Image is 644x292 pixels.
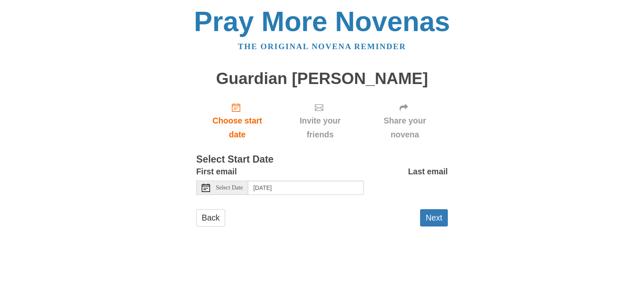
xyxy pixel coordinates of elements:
[370,114,439,142] span: Share your novena
[196,96,278,146] a: Choose start date
[205,114,270,142] span: Choose start date
[287,114,353,142] span: Invite your friends
[216,185,243,191] span: Select Date
[278,96,362,146] div: Click "Next" to confirm your start date first.
[196,165,237,179] label: First email
[194,6,450,37] a: Pray More Novenas
[196,70,448,88] h1: Guardian [PERSON_NAME]
[196,154,448,165] h3: Select Start Date
[420,209,448,226] button: Next
[196,209,225,226] a: Back
[362,96,448,146] div: Click "Next" to confirm your start date first.
[238,42,406,51] a: The original novena reminder
[408,165,448,179] label: Last email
